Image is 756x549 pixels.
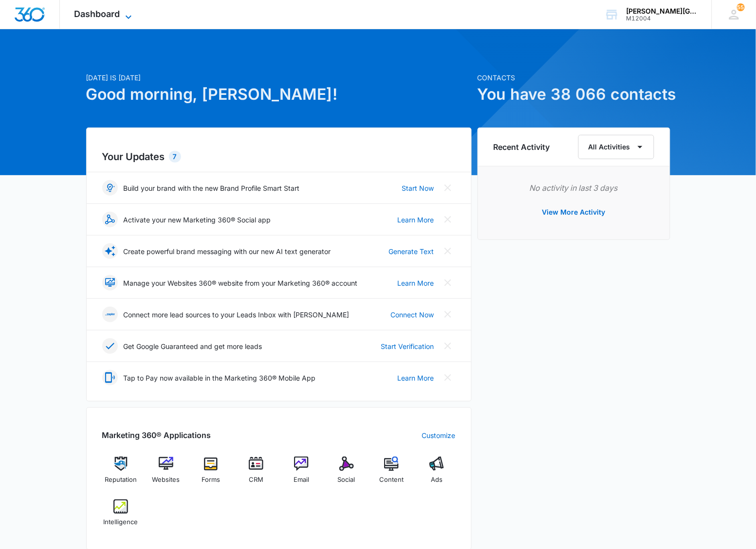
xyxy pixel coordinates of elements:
[249,475,263,485] span: CRM
[102,499,140,534] a: Intelligence
[627,15,698,22] div: account id
[338,475,355,485] span: Social
[627,7,698,15] div: account name
[124,278,358,288] p: Manage your Websites 360® website from your Marketing 360® account
[103,518,138,528] span: Intelligence
[86,83,472,106] h1: Good morning, [PERSON_NAME]!
[418,457,456,492] a: Ads
[102,149,456,164] h2: Your Updates
[440,307,456,322] button: Close
[398,373,434,383] a: Learn More
[74,9,120,19] span: Dashboard
[389,246,434,256] a: Generate Text
[478,73,670,83] p: Contacts
[124,341,262,351] p: Get Google Guaranteed and get more leads
[737,3,745,11] span: 55
[238,457,275,492] a: CRM
[578,135,654,159] button: All Activities
[431,475,443,485] span: Ads
[398,215,434,225] a: Learn More
[440,212,456,227] button: Close
[102,429,211,441] h2: Marketing 360® Applications
[494,182,654,194] p: No activity in last 3 days
[86,73,472,83] p: [DATE] is [DATE]
[152,475,180,485] span: Websites
[440,275,456,291] button: Close
[440,370,456,385] button: Close
[737,3,745,11] div: notifications count
[533,201,615,224] button: View More Activity
[294,475,309,485] span: Email
[105,475,137,485] span: Reputation
[124,373,316,383] p: Tap to Pay now available in the Marketing 360® Mobile App
[283,457,320,492] a: Email
[391,310,434,320] a: Connect Now
[169,151,181,163] div: 7
[440,243,456,259] button: Close
[398,278,434,288] a: Learn More
[373,457,410,492] a: Content
[124,246,331,256] p: Create powerful brand messaging with our new AI text generator
[192,457,230,492] a: Forms
[379,475,404,485] span: Content
[102,457,140,492] a: Reputation
[124,310,350,320] p: Connect more lead sources to your Leads Inbox with [PERSON_NAME]
[147,457,184,492] a: Websites
[124,183,300,193] p: Build your brand with the new Brand Profile Smart Start
[202,475,220,485] span: Forms
[440,338,456,354] button: Close
[381,341,434,351] a: Start Verification
[124,215,271,225] p: Activate your new Marketing 360® Social app
[478,83,670,106] h1: You have 38 066 contacts
[440,180,456,196] button: Close
[402,183,434,193] a: Start Now
[494,141,550,153] h6: Recent Activity
[328,457,365,492] a: Social
[422,430,456,440] a: Customize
